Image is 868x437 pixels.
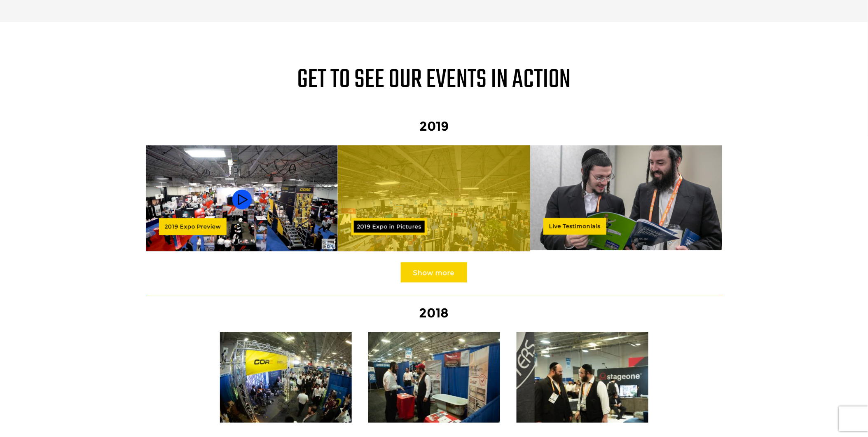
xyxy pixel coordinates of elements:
[146,115,723,138] h3: 2019
[401,262,467,282] a: Show more
[351,218,427,235] a: 2019 Expo in Pictures
[297,71,571,89] h1: GET TO SEE OUR EVENTS IN ACTION
[159,218,227,235] a: 2019 Expo Preview
[146,302,723,324] h3: 2018
[543,218,606,235] a: Live Testimonials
